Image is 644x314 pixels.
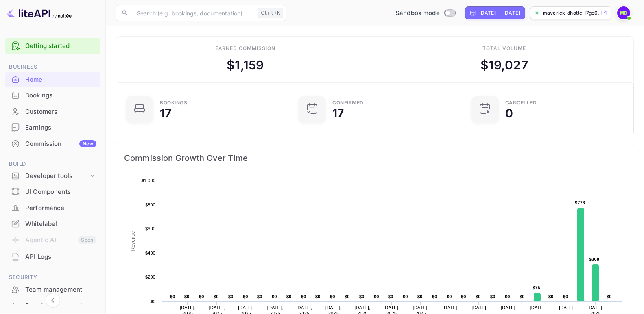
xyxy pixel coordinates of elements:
[130,231,136,251] text: Revenue
[124,152,626,165] span: Commission Growth Over Time
[563,294,568,299] text: $0
[374,294,379,299] text: $0
[388,294,393,299] text: $0
[257,294,262,299] text: $0
[5,136,100,152] div: CommissionNew
[7,6,72,19] img: LiteAPI logo
[5,72,100,88] div: Home
[25,252,96,262] div: API Logs
[145,226,155,231] text: $600
[5,216,100,232] div: Whitelabel
[417,294,423,299] text: $0
[184,294,190,299] text: $0
[286,294,292,299] text: $0
[505,100,537,105] div: CANCELLED
[480,56,528,74] div: $ 19,027
[25,285,96,295] div: Team management
[25,204,96,213] div: Performance
[520,294,525,299] text: $0
[5,169,100,183] div: Developer tools
[25,41,96,51] a: Getting started
[443,305,457,310] text: [DATE]
[25,139,96,149] div: Commission
[617,6,630,19] img: Maverick Dhotte
[505,294,510,299] text: $0
[5,136,100,151] a: CommissionNew
[25,187,96,197] div: UI Components
[5,160,100,169] span: Build
[575,200,585,205] text: $776
[332,100,364,105] div: Confirmed
[5,249,100,265] div: API Logs
[548,294,554,299] text: $0
[141,178,155,183] text: $1,000
[476,294,481,299] text: $0
[150,299,155,304] text: $0
[461,294,466,299] text: $0
[199,294,204,299] text: $0
[5,88,100,103] a: Bookings
[5,72,100,87] a: Home
[533,285,540,290] text: $75
[359,294,365,299] text: $0
[395,9,440,18] span: Sandbox mode
[5,282,100,298] div: Team management
[25,123,96,132] div: Earnings
[25,75,96,84] div: Home
[170,294,175,299] text: $0
[490,294,496,299] text: $0
[145,251,155,256] text: $400
[403,294,408,299] text: $0
[432,294,437,299] text: $0
[160,108,171,119] div: 17
[5,184,100,199] a: UI Components
[345,294,350,299] text: $0
[332,108,344,119] div: 17
[227,56,264,74] div: $ 1,159
[505,108,513,119] div: 0
[25,91,96,100] div: Bookings
[145,202,155,207] text: $800
[79,140,96,147] div: New
[447,294,452,299] text: $0
[228,294,234,299] text: $0
[5,120,100,136] div: Earnings
[214,294,219,299] text: $0
[243,294,248,299] text: $0
[479,9,520,17] div: [DATE] — [DATE]
[501,305,515,310] text: [DATE]
[25,107,96,117] div: Customers
[5,200,100,216] div: Performance
[392,9,458,18] div: Switch to Production mode
[589,257,599,262] text: $308
[5,200,100,215] a: Performance
[25,219,96,229] div: Whitelabel
[272,294,277,299] text: $0
[315,294,321,299] text: $0
[160,100,187,105] div: Bookings
[559,305,574,310] text: [DATE]
[132,5,255,21] input: Search (e.g. bookings, documentation)
[5,120,100,135] a: Earnings
[25,301,96,311] div: Fraud management
[258,8,283,18] div: Ctrl+K
[5,216,100,231] a: Whitelabel
[5,88,100,104] div: Bookings
[472,305,486,310] text: [DATE]
[5,38,100,54] div: Getting started
[5,298,100,313] a: Fraud management
[25,171,88,181] div: Developer tools
[301,294,306,299] text: $0
[5,282,100,297] a: Team management
[145,275,155,279] text: $200
[5,184,100,200] div: UI Components
[5,104,100,120] div: Customers
[5,104,100,119] a: Customers
[530,305,545,310] text: [DATE]
[215,45,275,52] div: Earned commission
[543,9,599,17] p: maverick-dhotte-l7gc6....
[330,294,335,299] text: $0
[607,294,612,299] text: $0
[5,63,100,71] span: Business
[5,249,100,264] a: API Logs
